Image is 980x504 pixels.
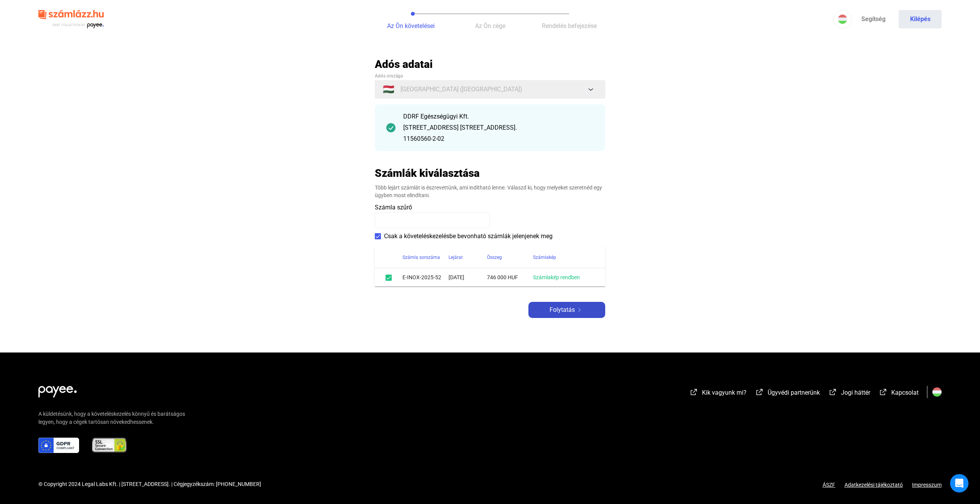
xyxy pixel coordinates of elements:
[375,166,480,180] h2: Számlák kiválasztása
[542,22,597,30] span: Rendelés befejezése
[386,123,396,132] img: checkmark-darker-green-circle
[950,474,968,492] div: Open Intercom Messenger
[841,389,870,396] span: Jogi háttér
[755,388,764,396] img: external-link-white
[533,253,556,262] div: Számlakép
[375,204,412,211] span: Számla szűrő
[403,112,594,121] div: DDRF Egészségügyi Kft.
[403,134,594,143] div: 11560560-2-02
[38,7,104,32] img: szamlazzhu-logo
[38,438,79,453] img: gdpr
[533,253,596,262] div: Számlakép
[768,389,820,396] span: Ügyvédi partnerünk
[828,390,870,397] a: external-link-whiteJogi háttér
[449,268,487,287] td: [DATE]
[402,268,449,287] td: E-INOX-2025-52
[449,253,463,262] div: Lejárat
[533,274,580,280] a: Számlakép rendben
[528,302,605,318] button: Folytatásarrow-right-white
[401,85,522,94] span: [GEOGRAPHIC_DATA] ([GEOGRAPHIC_DATA])
[375,73,403,79] span: Adós országa
[487,268,533,287] td: 746 000 HUF
[932,387,942,397] img: HU.svg
[475,22,505,30] span: Az Ön cége
[387,22,435,30] span: Az Ön követelései
[402,253,449,262] div: Számla sorszáma
[38,480,261,488] div: © Copyright 2024 Legal Labs Kft. | [STREET_ADDRESS]. | Cégjegyzékszám: [PHONE_NUMBER]
[835,482,912,488] a: Adatkezelési tájékoztató
[823,482,835,488] a: ÁSZF
[375,58,605,71] h2: Adós adatai
[879,390,919,397] a: external-link-whiteKapcsolat
[449,253,487,262] div: Lejárat
[91,438,127,453] img: ssl
[487,253,533,262] div: Összeg
[38,382,77,397] img: white-payee-white-dot.svg
[899,10,942,28] button: Kilépés
[550,305,575,315] span: Folytatás
[891,389,919,396] span: Kapcsolat
[702,389,747,396] span: Kik vagyunk mi?
[575,308,584,312] img: arrow-right-white
[838,15,847,24] img: HU
[755,390,820,397] a: external-link-whiteÜgyvédi partnerünk
[402,253,440,262] div: Számla sorszáma
[828,388,838,396] img: external-link-white
[487,253,502,262] div: Összeg
[833,10,852,28] button: HU
[689,390,747,397] a: external-link-whiteKik vagyunk mi?
[384,232,553,241] span: Csak a követeléskezelésbe bevonható számlák jelenjenek meg
[375,80,605,99] button: 🇭🇺[GEOGRAPHIC_DATA] ([GEOGRAPHIC_DATA])
[879,388,888,396] img: external-link-white
[383,85,394,94] span: 🇭🇺
[689,388,699,396] img: external-link-white
[375,184,605,199] div: Több lejárt számlát is észrevettünk, ami indítható lenne. Válaszd ki, hogy melyeket szeretnéd egy...
[403,123,594,132] div: [STREET_ADDRESS] [STREET_ADDRESS].
[852,10,895,28] a: Segítség
[912,482,942,488] a: Impresszum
